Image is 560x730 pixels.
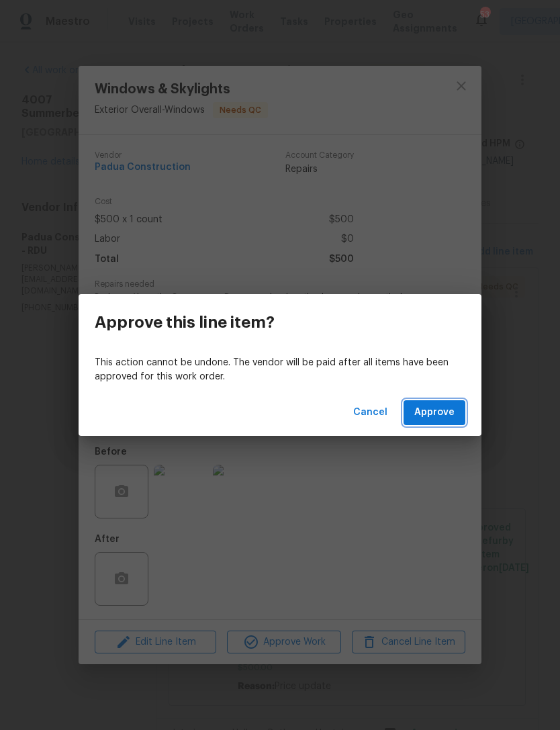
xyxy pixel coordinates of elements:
p: This action cannot be undone. The vendor will be paid after all items have been approved for this... [95,356,465,384]
span: Approve [414,404,455,421]
h3: Approve this line item? [95,313,275,332]
button: Cancel [348,400,393,425]
span: Cancel [353,404,387,421]
button: Approve [404,400,465,425]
